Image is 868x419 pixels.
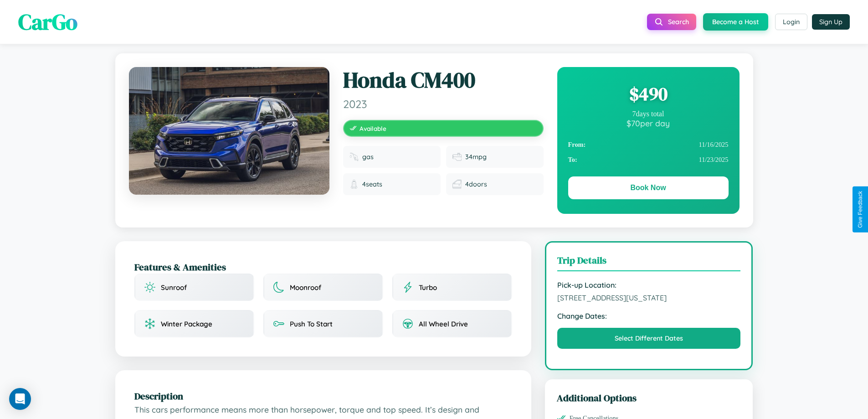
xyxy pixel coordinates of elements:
[668,18,689,26] span: Search
[18,7,77,37] span: CarGo
[557,280,741,290] strong: Pick-up Location:
[362,180,382,188] span: 4 seats
[343,97,544,111] span: 2023
[557,311,741,321] strong: Change Dates:
[857,191,863,228] div: Give Feedback
[419,283,437,292] span: Turbo
[568,156,577,164] strong: To:
[568,110,729,118] div: 7 days total
[290,283,321,292] span: Moonroof
[568,118,729,128] div: $ 70 per day
[557,391,741,404] h3: Additional Options
[557,293,741,302] span: [STREET_ADDRESS][US_STATE]
[568,152,729,167] div: 11 / 23 / 2025
[647,14,696,30] button: Search
[465,180,487,188] span: 4 doors
[349,180,359,189] img: Seats
[419,320,468,328] span: All Wheel Drive
[343,67,544,93] h1: Honda CM400
[362,153,374,161] span: gas
[703,13,768,31] button: Become a Host
[134,389,512,403] h2: Description
[349,152,359,161] img: Fuel type
[161,320,212,328] span: Winter Package
[290,320,333,328] span: Push To Start
[452,152,462,161] img: Fuel efficiency
[568,141,586,149] strong: From:
[161,283,187,292] span: Sunroof
[360,124,386,132] span: Available
[9,388,31,410] div: Open Intercom Messenger
[557,253,741,271] h3: Trip Details
[557,328,741,349] button: Select Different Dates
[134,260,512,274] h2: Features & Amenities
[812,14,850,30] button: Sign Up
[775,14,807,30] button: Login
[129,67,329,195] img: Honda CM400 2023
[568,176,729,199] button: Book Now
[568,137,729,152] div: 11 / 16 / 2025
[568,82,729,106] div: $ 490
[465,153,487,161] span: 34 mpg
[452,180,462,189] img: Doors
